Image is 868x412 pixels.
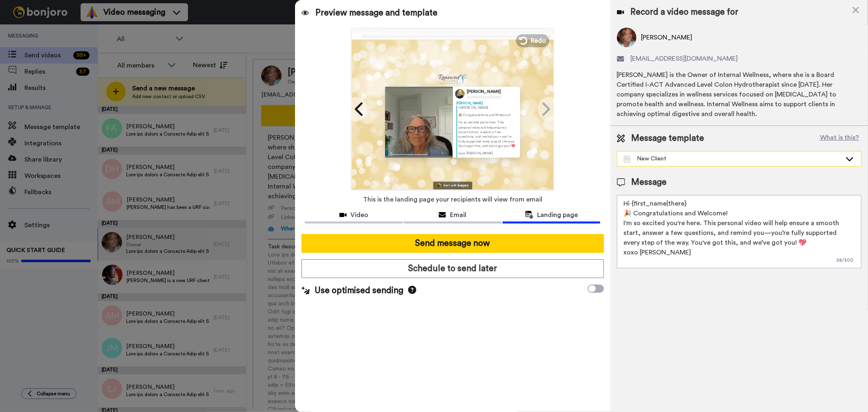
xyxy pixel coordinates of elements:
p: 🎉 Congratulations and Welcome! [458,113,516,117]
p: xoxo [PERSON_NAME] [458,151,516,156]
div: [PERSON_NAME] [456,101,516,105]
span: [EMAIL_ADDRESS][DOMAIN_NAME] [631,54,738,64]
span: Message template [632,132,704,145]
span: Use optimised sending [315,285,403,297]
div: New Client [624,155,842,163]
span: This is the landing page your recipients will view from email [363,191,542,208]
button: Schedule to send later [302,259,603,278]
span: Email [450,210,466,220]
div: bonjoro [458,184,469,187]
img: 64adf4fb-066d-467b-be94-1334d5041c3d [438,74,467,84]
p: I'm so excited you're here. This personal video will help ensure a smooth start, answer a few que... [458,120,516,148]
img: player-controls-full.svg [385,149,453,157]
button: What is this? [818,132,861,145]
div: [PERSON_NAME] is the Owner of Internal Wellness, where she is a Board Certified I-ACT Advanced Le... [617,70,861,119]
textarea: Hi {first_name|there} 🎉 Congratulations and Welcome! I'm so excited you're here. This personal vi... [617,195,861,268]
p: Hi [PERSON_NAME] [458,105,516,110]
img: Message-temps.svg [624,156,631,162]
img: Bonjoro Logo [437,183,441,188]
span: Landing page [538,210,578,220]
button: Send message now [302,234,603,253]
span: Message [632,176,667,188]
span: Video [351,210,369,220]
div: Sent with [444,184,457,187]
img: Profile Image [455,89,465,99]
div: [PERSON_NAME] [467,89,501,94]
